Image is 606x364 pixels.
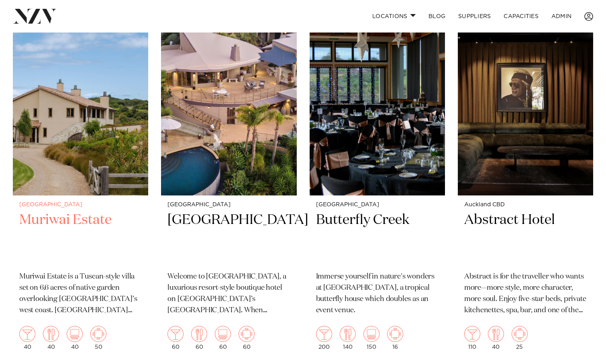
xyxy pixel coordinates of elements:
[19,271,142,316] p: Muriwai Estate is a Tuscan-style villa set on 6.6 acres of native garden overlooking [GEOGRAPHIC_...
[316,326,332,342] img: cocktail.png
[19,211,142,265] h2: Muriwai Estate
[239,326,255,342] img: meeting.png
[167,326,184,342] img: cocktail.png
[316,211,439,265] h2: Butterfly Creek
[316,202,439,208] small: [GEOGRAPHIC_DATA]
[239,326,255,350] div: 60
[215,326,231,342] img: theatre.png
[90,326,106,342] img: meeting.png
[464,326,480,350] div: 110
[340,326,356,342] img: dining.png
[167,271,290,316] p: Welcome to [GEOGRAPHIC_DATA], a luxurious resort-style boutique hotel on [GEOGRAPHIC_DATA]’s [GEO...
[363,326,380,342] img: theatre.png
[161,14,296,356] a: [GEOGRAPHIC_DATA] [GEOGRAPHIC_DATA] Welcome to [GEOGRAPHIC_DATA], a luxurious resort-style boutiq...
[13,14,148,356] a: [GEOGRAPHIC_DATA] Muriwai Estate Muriwai Estate is a Tuscan-style villa set on 6.6 acres of nativ...
[387,326,403,342] img: meeting.png
[488,326,504,350] div: 40
[43,326,59,350] div: 40
[167,326,184,350] div: 60
[464,202,587,208] small: Auckland CBD
[167,202,290,208] small: [GEOGRAPHIC_DATA]
[13,9,57,23] img: nzv-logo.png
[452,8,497,25] a: SUPPLIERS
[387,326,403,350] div: 16
[512,326,528,342] img: meeting.png
[191,326,207,350] div: 60
[167,211,290,265] h2: [GEOGRAPHIC_DATA]
[316,271,439,316] p: Immerse yourself in nature's wonders at [GEOGRAPHIC_DATA], a tropical butterfly house which doubl...
[363,326,380,350] div: 150
[90,326,106,350] div: 50
[464,271,587,316] p: Abstract is for the traveller who wants more—more style, more character, more soul. Enjoy five-st...
[545,8,578,25] a: ADMIN
[19,326,35,350] div: 40
[512,326,528,350] div: 25
[422,8,452,25] a: BLOG
[458,14,593,356] a: Auckland CBD Abstract Hotel Abstract is for the traveller who wants more—more style, more charact...
[67,326,83,350] div: 40
[316,326,332,350] div: 200
[215,326,231,350] div: 60
[340,326,356,350] div: 140
[366,8,422,25] a: Locations
[191,326,207,342] img: dining.png
[310,14,445,356] a: [GEOGRAPHIC_DATA] Butterfly Creek Immerse yourself in nature's wonders at [GEOGRAPHIC_DATA], a tr...
[464,211,587,265] h2: Abstract Hotel
[464,326,480,342] img: cocktail.png
[497,8,545,25] a: Capacities
[43,326,59,342] img: dining.png
[19,202,142,208] small: [GEOGRAPHIC_DATA]
[19,326,35,342] img: cocktail.png
[67,326,83,342] img: theatre.png
[488,326,504,342] img: dining.png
